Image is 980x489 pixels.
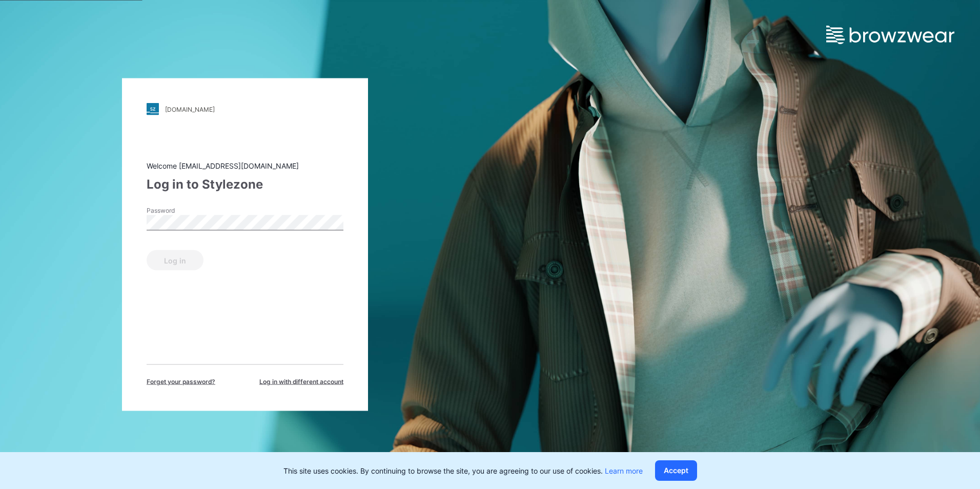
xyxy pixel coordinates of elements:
img: stylezone-logo.562084cfcfab977791bfbf7441f1a819.svg [147,103,159,115]
div: [DOMAIN_NAME] [165,105,215,113]
div: Welcome [EMAIL_ADDRESS][DOMAIN_NAME] [147,160,343,171]
a: Learn more [605,466,643,475]
p: This site uses cookies. By continuing to browse the site, you are agreeing to our use of cookies. [283,465,643,476]
div: Log in to Stylezone [147,175,343,194]
img: browzwear-logo.e42bd6dac1945053ebaf764b6aa21510.svg [826,26,954,44]
button: Accept [655,460,697,481]
span: Forget your password? [147,377,215,386]
a: [DOMAIN_NAME] [147,103,343,115]
span: Log in with different account [259,377,343,386]
label: Password [147,206,218,215]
